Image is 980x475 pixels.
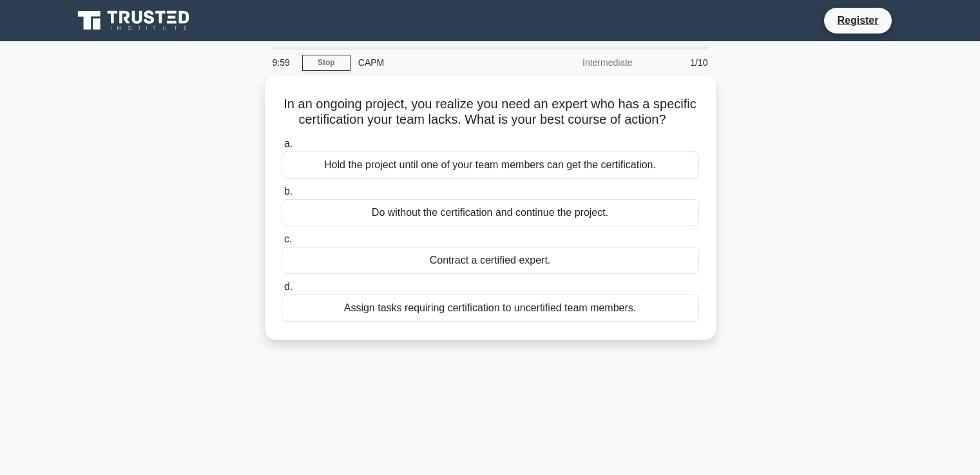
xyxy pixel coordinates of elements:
a: Register [829,12,886,28]
div: Do without the certification and continue the project. [282,199,699,226]
span: a. [284,138,293,149]
span: d. [284,281,293,292]
div: Intermediate [528,50,640,75]
span: c. [284,233,292,244]
h5: In an ongoing project, you realize you need an expert who has a specific certification your team ... [280,96,700,128]
div: Contract a certified expert. [282,247,699,274]
div: Assign tasks requiring certification to uncertified team members. [282,295,699,322]
div: 1/10 [640,50,716,75]
div: Hold the project until one of your team members can get the certification. [282,151,699,179]
span: b. [284,186,293,197]
div: CAPM [351,50,528,75]
a: Stop [302,55,351,71]
div: 9:59 [265,50,302,75]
